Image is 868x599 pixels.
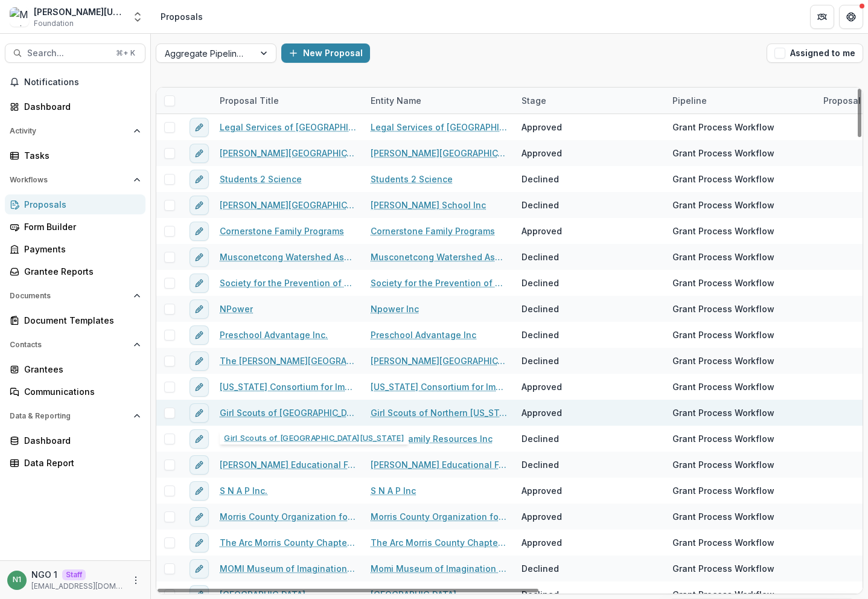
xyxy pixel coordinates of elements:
[522,121,562,133] div: Approved
[220,510,356,523] a: Morris County Organization for Hispanic Affairs
[672,354,774,367] div: Grant Process Workflow
[672,147,774,159] div: Grant Process Workflow
[522,536,562,549] div: Approved
[113,46,138,60] div: ⌘ + K
[156,8,208,25] nav: breadcrumb
[810,5,834,29] button: Partners
[212,88,363,114] div: Proposal Title
[371,225,495,237] a: Cornerstone Family Programs
[5,335,145,354] button: Open Contacts
[522,328,559,341] div: Declined
[5,146,145,165] a: Tasks
[371,121,507,133] a: Legal Services of [GEOGRAPHIC_DATA]
[363,88,514,114] div: Entity Name
[514,88,665,114] div: Stage
[220,251,356,263] a: Musconetcong Watershed Association
[220,225,344,237] a: Cornerstone Family Programs
[10,7,29,27] img: Mimi Washington Starrett Data Sandbox V1
[522,303,559,315] div: Declined
[24,100,136,113] div: Dashboard
[371,354,507,367] a: [PERSON_NAME][GEOGRAPHIC_DATA]
[672,328,774,341] div: Grant Process Workflow
[220,328,328,341] a: Preschool Advantage Inc.
[5,72,145,92] button: Notifications
[31,568,57,581] p: NGO 1
[522,354,559,367] div: Declined
[24,363,136,376] div: Grantees
[371,173,453,185] a: Students 2 Science
[5,406,145,426] button: Open Data & Reporting
[24,149,136,162] div: Tasks
[34,5,124,18] div: [PERSON_NAME][US_STATE] [PERSON_NAME] Data Sandbox V1
[5,359,145,379] a: Grantees
[190,429,209,449] button: edit
[220,173,302,185] a: Students 2 Science
[24,198,136,211] div: Proposals
[190,559,209,578] button: edit
[10,176,129,184] span: Workflows
[220,562,356,575] a: MOMI Museum of Imagination and Innovation A NJ Nonprofit Corp
[10,127,129,135] span: Activity
[220,121,356,133] a: Legal Services of [GEOGRAPHIC_DATA]
[220,277,356,289] a: Society for the Prevention of Teen Suicide
[24,77,141,88] span: Notifications
[839,5,863,29] button: Get Help
[13,576,21,584] div: NGO 1
[220,536,356,549] a: The Arc Morris County Chapter NJ Inc.
[371,277,507,289] a: Society for the Prevention of Teen Suicide Inc
[220,354,356,367] a: The [PERSON_NAME][GEOGRAPHIC_DATA]
[514,94,554,107] div: Stage
[24,243,136,255] div: Payments
[24,456,136,469] div: Data Report
[371,562,507,575] a: Momi Museum of Imagination and Innovation A NJ Nonprofit Corp
[31,581,124,592] p: [EMAIL_ADDRESS][DOMAIN_NAME]
[190,325,209,345] button: edit
[522,458,559,471] div: Declined
[371,380,507,393] a: [US_STATE] Consortium for Immigrant Children Inc
[672,121,774,133] div: Grant Process Workflow
[161,10,203,23] div: Proposals
[665,88,816,114] div: Pipeline
[220,484,267,497] a: S N A P Inc.
[27,48,109,59] span: Search...
[190,481,209,501] button: edit
[190,507,209,527] button: edit
[190,118,209,137] button: edit
[220,458,356,471] a: [PERSON_NAME] Educational Foundation
[10,412,129,420] span: Data & Reporting
[190,196,209,215] button: edit
[24,385,136,398] div: Communications
[522,380,562,393] div: Approved
[371,484,416,497] a: S N A P Inc
[672,432,774,445] div: Grant Process Workflow
[371,251,507,263] a: Musconetcong Watershed Association
[665,94,714,107] div: Pipeline
[522,147,562,159] div: Approved
[5,170,145,190] button: Open Workflows
[190,144,209,163] button: edit
[672,536,774,549] div: Grant Process Workflow
[5,194,145,214] a: Proposals
[220,380,356,393] a: [US_STATE] Consortium for Immigrant Children
[371,303,419,315] a: Npower Inc
[371,406,507,419] a: Girl Scouts of Northern [US_STATE] Inc
[220,406,356,419] a: Girl Scouts of [GEOGRAPHIC_DATA][US_STATE]
[371,536,507,549] a: The Arc Morris County Chapter NJ Inc
[5,217,145,237] a: Form Builder
[672,225,774,237] div: Grant Process Workflow
[371,458,507,471] a: [PERSON_NAME] Educational Foundation Incorporated
[672,510,774,523] div: Grant Process Workflow
[672,458,774,471] div: Grant Process Workflow
[190,455,209,475] button: edit
[672,562,774,575] div: Grant Process Workflow
[190,403,209,423] button: edit
[24,314,136,327] div: Document Templates
[522,484,562,497] div: Approved
[5,453,145,473] a: Data Report
[5,261,145,281] a: Grantee Reports
[220,199,356,211] a: [PERSON_NAME][GEOGRAPHIC_DATA]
